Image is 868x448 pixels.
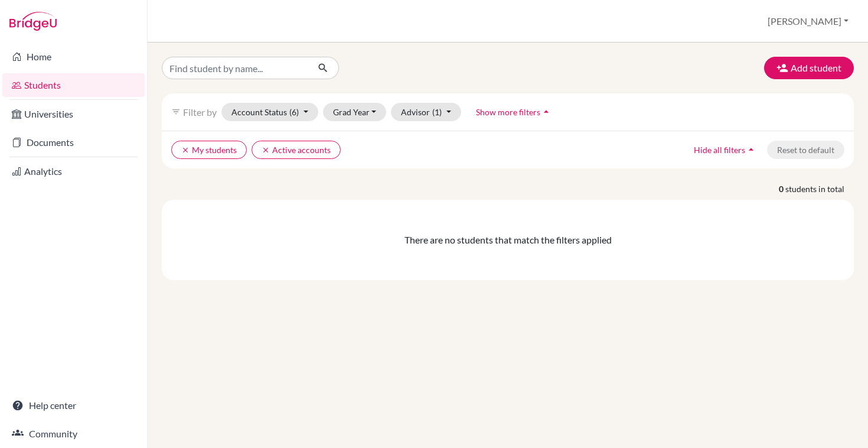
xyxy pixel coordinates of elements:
[2,102,145,126] a: Universities
[2,131,145,154] a: Documents
[476,107,540,117] span: Show more filters
[2,73,145,97] a: Students
[2,45,145,69] a: Home
[391,103,461,121] button: Advisor(1)
[764,57,854,79] button: Add student
[183,106,217,118] span: Filter by
[9,12,57,31] img: Bridge-U
[171,233,844,247] div: There are no students that match the filters applied
[540,106,552,118] i: arrow_drop_up
[767,141,844,159] button: Reset to default
[171,107,181,116] i: filter_list
[762,10,854,33] button: [PERSON_NAME]
[221,103,318,121] button: Account Status(6)
[323,103,387,121] button: Grad Year
[181,146,190,154] i: clear
[171,141,247,159] button: clearMy students
[2,160,145,183] a: Analytics
[432,107,442,117] span: (1)
[466,103,562,121] button: Show more filtersarrow_drop_up
[745,144,757,155] i: arrow_drop_up
[684,141,767,159] button: Hide all filtersarrow_drop_up
[779,183,785,195] strong: 0
[694,145,745,155] span: Hide all filters
[2,394,145,417] a: Help center
[289,107,299,117] span: (6)
[785,183,854,195] span: students in total
[262,146,270,154] i: clear
[252,141,341,159] button: clearActive accounts
[2,422,145,446] a: Community
[162,57,308,79] input: Find student by name...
